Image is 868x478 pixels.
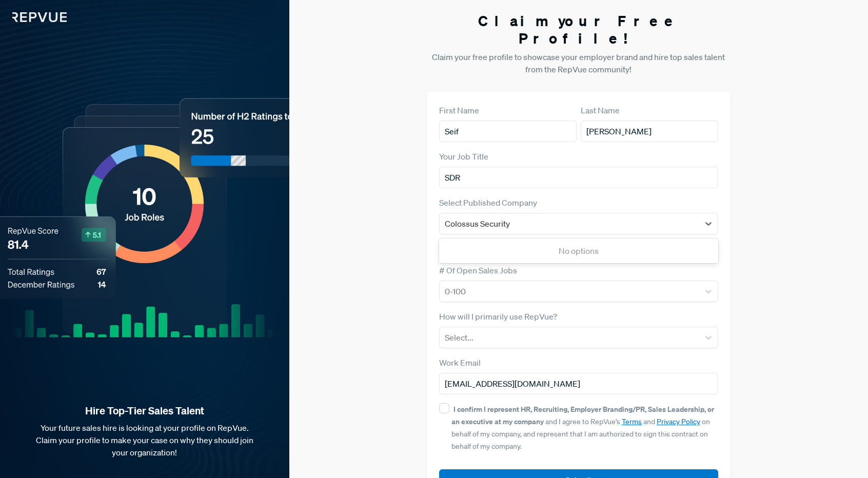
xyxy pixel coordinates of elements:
[439,356,481,369] label: Work Email
[439,167,718,188] input: Title
[427,12,731,47] h3: Claim your Free Profile!
[657,417,700,426] a: Privacy Policy
[439,150,488,163] label: Your Job Title
[451,405,714,451] span: and I agree to RepVue’s and on behalf of my company, and represent that I am authorized to sign t...
[439,310,557,323] label: How will I primarily use RepVue?
[451,404,714,426] strong: I confirm I represent HR, Recruiting, Employer Branding/PR, Sales Leadership, or an executive at ...
[439,241,718,261] div: No options
[439,196,537,209] label: Select Published Company
[439,373,718,394] input: Email
[439,104,479,116] label: First Name
[427,51,731,75] p: Claim your free profile to showcase your employer brand and hire top sales talent from the RepVue...
[439,121,577,142] input: First Name
[581,121,718,142] input: Last Name
[16,422,273,459] p: Your future sales hire is looking at your profile on RepVue. Claim your profile to make your case...
[622,417,642,426] a: Terms
[581,104,620,116] label: Last Name
[439,264,517,276] label: # Of Open Sales Jobs
[16,404,273,417] strong: Hire Top-Tier Sales Talent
